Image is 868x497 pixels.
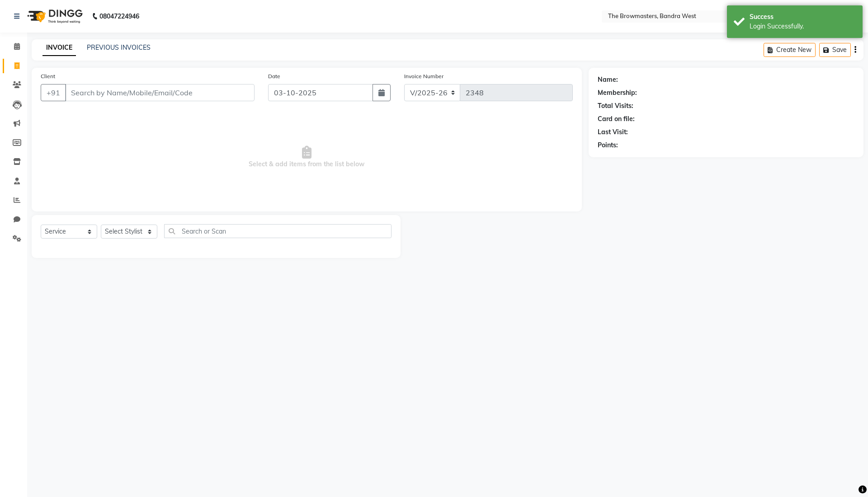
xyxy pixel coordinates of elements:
[42,40,76,56] a: INVOICE
[268,72,280,80] label: Date
[598,127,628,137] div: Last Visit:
[598,75,618,84] div: Name:
[819,43,851,57] button: Save
[598,88,637,98] div: Membership:
[41,84,66,101] button: +91
[598,141,618,150] div: Points:
[404,72,443,80] label: Invoice Number
[598,101,633,111] div: Total Visits:
[598,114,635,124] div: Card on file:
[23,4,85,29] img: logo
[750,12,856,22] div: Success
[764,43,816,57] button: Create New
[164,224,392,238] input: Search or Scan
[87,43,151,52] a: PREVIOUS INVOICES
[65,84,255,101] input: Search by Name/Mobile/Email/Code
[41,112,573,202] span: Select & add items from the list below
[99,4,139,29] b: 08047224946
[750,22,856,31] div: Login Successfully.
[41,72,55,80] label: Client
